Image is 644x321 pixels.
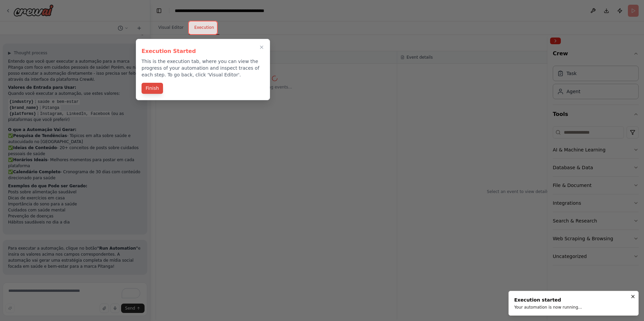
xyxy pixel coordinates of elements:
p: This is the execution tab, where you can view the progress of your automation and inspect traces ... [142,58,264,78]
button: Hide left sidebar [154,6,164,15]
button: Close walkthrough [258,43,266,51]
button: Finish [142,83,163,94]
div: Your automation is now running... [514,305,582,310]
h3: Execution Started [142,47,264,55]
div: Execution started [514,297,582,303]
